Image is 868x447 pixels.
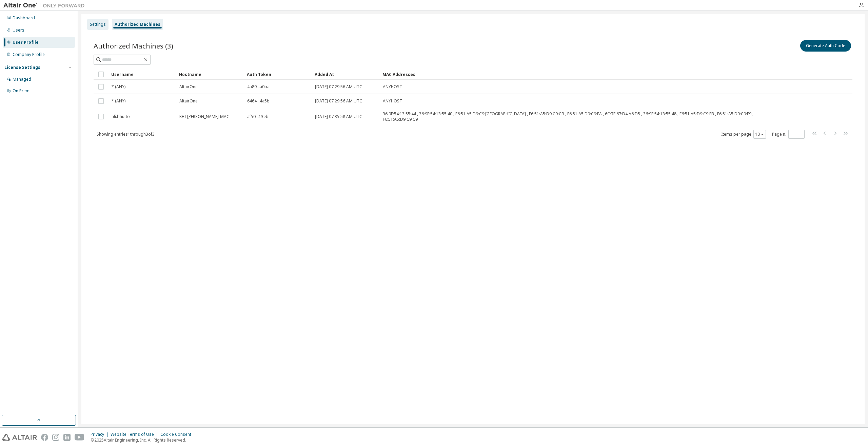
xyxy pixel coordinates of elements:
span: Authorized Machines (3) [94,41,173,51]
div: Users [13,27,24,33]
div: Company Profile [13,52,45,57]
div: Website Terms of Use [111,432,160,437]
div: MAC Addresses [382,69,781,80]
span: ANYHOST [383,84,402,90]
img: instagram.svg [52,434,59,441]
span: [DATE] 07:35:58 AM UTC [315,114,362,119]
div: Added At [315,69,377,80]
span: * (ANY) [112,84,125,90]
p: © 2025 Altair Engineering, Inc. All Rights Reserved. [91,437,195,443]
button: 10 [755,132,764,137]
span: 4a89...a0ba [247,84,270,90]
div: Authorized Machines [115,22,160,27]
span: AltairOne [179,84,198,90]
div: Dashboard [13,15,35,21]
span: AltairOne [179,98,198,104]
img: Altair One [3,2,88,9]
span: Page n. [772,130,805,139]
span: Items per page [721,130,766,139]
div: On Prem [13,88,29,94]
div: License Settings [4,65,40,70]
div: Cookie Consent [160,432,195,437]
span: [DATE] 07:29:56 AM UTC [315,84,362,90]
span: 36:9F:54:13:55:44 , 36:9F:54:13:55:40 , F6:51:A5:D9:C9:[GEOGRAPHIC_DATA] , F6:51:A5:D9:C9:CB , F6... [383,111,781,122]
span: af50...13eb [247,114,269,119]
span: KHI-[PERSON_NAME]-MAC [179,114,229,119]
span: ali.bhutto [112,114,130,119]
span: [DATE] 07:29:56 AM UTC [315,98,362,104]
span: * (ANY) [112,98,125,104]
div: User Profile [13,40,39,45]
div: Hostname [179,69,241,80]
button: Generate Auth Code [800,40,851,52]
span: Showing entries 1 through 3 of 3 [97,131,155,137]
img: facebook.svg [41,434,48,441]
img: youtube.svg [75,434,84,441]
div: Managed [13,77,31,82]
div: Auth Token [247,69,309,80]
span: ANYHOST [383,98,402,104]
div: Privacy [91,432,111,437]
span: 6464...4a5b [247,98,270,104]
div: Settings [90,22,106,27]
img: linkedin.svg [63,434,71,441]
img: altair_logo.svg [2,434,37,441]
div: Username [111,69,174,80]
